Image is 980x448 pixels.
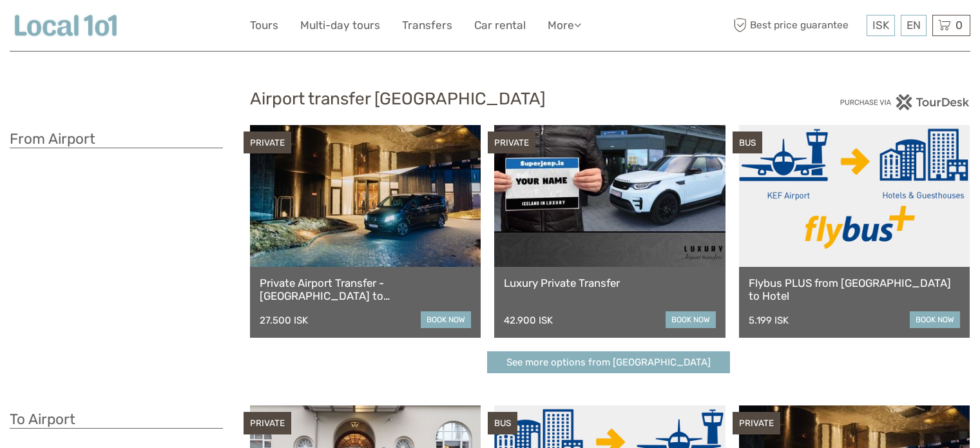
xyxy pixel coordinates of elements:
[244,412,291,434] div: PRIVATE
[250,16,278,35] a: Tours
[300,16,380,35] a: Multi-day tours
[733,131,762,154] div: BUS
[488,412,517,434] div: BUS
[910,311,960,328] a: book now
[488,131,535,154] div: PRIVATE
[10,411,223,429] h3: To Airport
[548,16,581,35] a: More
[487,351,730,374] a: See more options from [GEOGRAPHIC_DATA]
[244,131,291,154] div: PRIVATE
[954,19,965,32] span: 0
[10,10,122,41] img: Local 101
[260,315,308,326] div: 27.500 ISK
[421,311,471,328] a: book now
[474,16,526,35] a: Car rental
[872,19,889,32] span: ISK
[504,315,553,326] div: 42.900 ISK
[666,311,716,328] a: book now
[901,15,927,36] div: EN
[840,94,970,110] img: PurchaseViaTourDesk.png
[10,130,223,148] h3: From Airport
[730,15,863,36] span: Best price guarantee
[250,89,731,110] h2: Airport transfer [GEOGRAPHIC_DATA]
[402,16,452,35] a: Transfers
[504,277,715,289] a: Luxury Private Transfer
[733,412,780,434] div: PRIVATE
[749,277,960,303] a: Flybus PLUS from [GEOGRAPHIC_DATA] to Hotel
[749,315,789,326] div: 5.199 ISK
[260,277,471,303] a: Private Airport Transfer - [GEOGRAPHIC_DATA] to [GEOGRAPHIC_DATA]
